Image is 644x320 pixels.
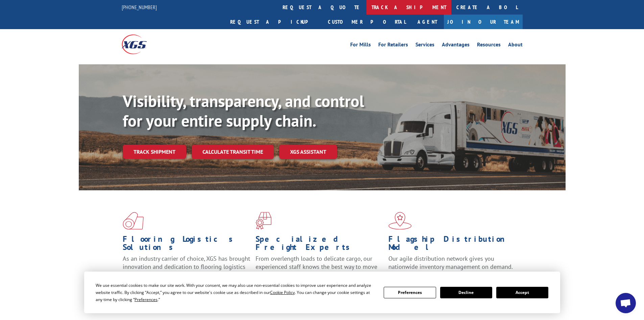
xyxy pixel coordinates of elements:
[84,272,560,313] div: Cookie Consent Prompt
[192,145,274,159] a: Calculate transit time
[123,145,186,159] a: Track shipment
[256,212,271,230] img: xgs-icon-focused-on-flooring-red
[378,42,408,49] a: For Retailers
[616,293,636,313] div: Open chat
[388,235,516,255] h1: Flagship Distribution Model
[135,297,158,302] span: Preferences
[122,4,157,10] a: [PHONE_NUMBER]
[384,287,436,298] button: Preferences
[442,42,470,49] a: Advantages
[279,145,337,159] a: XGS ASSISTANT
[496,287,548,298] button: Accept
[96,282,376,303] div: We use essential cookies to make our site work. With your consent, we may also use non-essential ...
[225,15,323,29] a: Request a pickup
[256,235,383,255] h1: Specialized Freight Experts
[270,290,295,295] span: Cookie Policy
[388,255,513,271] span: Our agile distribution network gives you nationwide inventory management on demand.
[415,42,434,49] a: Services
[388,212,412,230] img: xgs-icon-flagship-distribution-model-red
[477,42,501,49] a: Resources
[444,15,523,29] a: Join Our Team
[123,235,251,255] h1: Flooring Logistics Solutions
[123,212,144,230] img: xgs-icon-total-supply-chain-intelligence-red
[256,255,383,285] p: From overlength loads to delicate cargo, our experienced staff knows the best way to move your fr...
[350,42,371,49] a: For Mills
[508,42,523,49] a: About
[123,255,250,279] span: As an industry carrier of choice, XGS has brought innovation and dedication to flooring logistics...
[440,287,492,298] button: Decline
[411,15,444,29] a: Agent
[323,15,411,29] a: Customer Portal
[123,90,364,131] b: Visibility, transparency, and control for your entire supply chain.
